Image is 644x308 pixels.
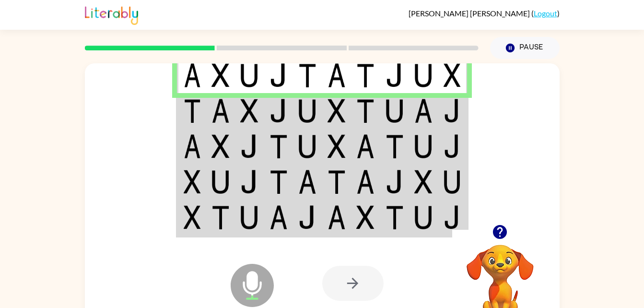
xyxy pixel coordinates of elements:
[356,205,375,229] img: x
[386,63,404,87] img: j
[269,63,288,87] img: j
[269,99,288,123] img: j
[269,170,288,194] img: t
[269,205,288,229] img: a
[211,63,230,87] img: x
[184,63,201,87] img: a
[184,134,201,158] img: a
[211,134,230,158] img: x
[328,63,346,87] img: a
[211,170,230,194] img: u
[356,170,375,194] img: a
[414,63,433,87] img: u
[414,134,433,158] img: u
[240,205,258,229] img: u
[298,63,316,87] img: t
[444,63,461,87] img: x
[328,205,346,229] img: a
[444,170,461,194] img: u
[386,205,404,229] img: t
[240,170,258,194] img: j
[386,170,404,194] img: j
[211,205,230,229] img: t
[85,4,138,25] img: Literably
[240,99,258,123] img: x
[444,205,461,229] img: j
[184,99,201,123] img: t
[414,170,433,194] img: x
[534,9,557,18] a: Logout
[414,99,433,123] img: a
[356,134,375,158] img: a
[490,37,560,59] button: Pause
[211,99,230,123] img: a
[444,99,461,123] img: j
[269,134,288,158] img: t
[414,205,433,229] img: u
[328,99,346,123] img: x
[298,134,316,158] img: u
[184,205,201,229] img: x
[328,134,346,158] img: x
[386,134,404,158] img: t
[240,134,258,158] img: j
[298,99,316,123] img: u
[240,63,258,87] img: u
[386,99,404,123] img: u
[328,170,346,194] img: t
[356,99,375,123] img: t
[298,170,316,194] img: a
[409,9,560,18] div: ( )
[184,170,201,194] img: x
[409,9,531,18] span: [PERSON_NAME] [PERSON_NAME]
[444,134,461,158] img: j
[298,205,316,229] img: j
[356,63,375,87] img: t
